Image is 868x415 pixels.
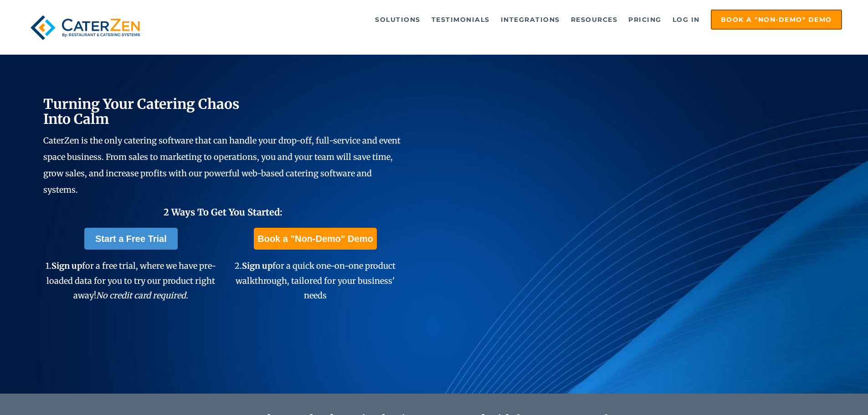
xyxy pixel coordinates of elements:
a: Pricing [624,10,666,29]
a: Resources [566,10,622,29]
a: Book a "Non-Demo" Demo [711,10,842,30]
span: Sign up [51,261,82,271]
a: Testimonials [427,10,494,29]
a: Book a "Non-Demo" Demo [254,228,376,250]
span: Sign up [242,261,272,271]
iframe: Help widget launcher [787,379,858,405]
span: 2 Ways To Get You Started: [164,206,282,218]
span: Turning Your Catering Chaos Into Calm [43,95,240,128]
span: 2. for a quick one-on-one product walkthrough, tailored for your business' needs [235,261,395,301]
span: 1. for a free trial, where we have pre-loaded data for you to try our product right away! [46,261,216,301]
span: CaterZen is the only catering software that can handle your drop-off, full-service and event spac... [43,135,401,195]
a: Solutions [370,10,425,29]
div: Navigation Menu [165,10,842,30]
a: Start a Free Trial [84,228,178,250]
em: No credit card required. [96,290,188,301]
a: Log in [668,10,704,29]
img: caterzen [26,10,144,46]
a: Integrations [496,10,565,29]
